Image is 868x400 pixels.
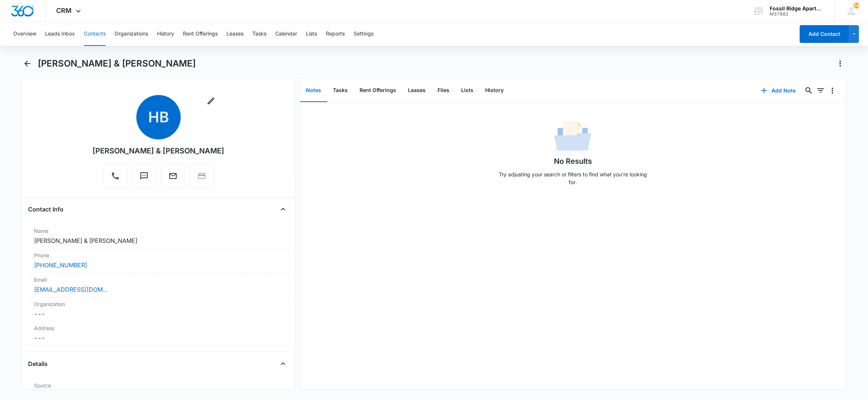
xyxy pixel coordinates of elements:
[354,79,402,102] button: Rent Offerings
[854,3,860,9] div: notifications count
[34,276,283,284] label: Email
[34,251,283,259] label: Phone
[161,164,185,188] button: Email
[770,11,824,17] div: account id
[34,333,283,342] dd: ---
[803,85,815,96] button: Search...
[275,22,297,46] button: Calendar
[834,58,846,70] button: Actions
[28,297,289,321] div: Organization---
[57,7,72,14] span: CRM
[34,261,87,270] a: [PHONE_NUMBER]
[28,248,289,273] div: Phone[PHONE_NUMBER]
[252,22,266,46] button: Tasks
[554,119,591,156] img: No Data
[327,79,354,102] button: Tasks
[277,203,289,215] button: Close
[34,309,283,318] dd: ---
[854,3,860,9] span: 24
[770,6,824,11] div: account name
[28,205,64,214] h4: Contact Info
[161,175,185,182] a: Email
[84,22,106,46] button: Contacts
[103,164,127,188] button: Call
[183,22,218,46] button: Rent Offerings
[136,95,181,139] span: HB
[277,358,289,370] button: Close
[326,22,345,46] button: Reports
[22,58,34,70] button: Back
[480,79,510,102] button: History
[34,382,283,389] label: Source
[28,273,289,297] div: Email[EMAIL_ADDRESS][DOMAIN_NAME]
[34,324,283,332] label: Address
[306,22,317,46] button: Lists
[132,175,156,182] a: Text
[815,85,827,96] button: Filters
[754,82,803,99] button: Add Note
[34,300,283,308] label: Organization
[115,22,148,46] button: Organizations
[103,175,127,182] a: Call
[34,285,108,294] a: [EMAIL_ADDRESS][DOMAIN_NAME]
[157,22,174,46] button: History
[456,79,480,102] button: Lists
[28,224,289,248] div: Name[PERSON_NAME] & [PERSON_NAME]
[28,321,289,346] div: Address---
[432,79,456,102] button: Files
[13,22,36,46] button: Overview
[800,25,850,43] button: Add Contact
[34,227,283,235] label: Name
[495,170,650,186] p: Try adjusting your search or filters to find what you’re looking for.
[827,85,838,96] button: Overflow Menu
[227,22,244,46] button: Leases
[354,22,374,46] button: Settings
[402,79,432,102] button: Leases
[554,156,592,167] h1: No Results
[34,236,283,245] dd: [PERSON_NAME] & [PERSON_NAME]
[92,145,224,156] div: [PERSON_NAME] & [PERSON_NAME]
[38,58,196,69] h1: [PERSON_NAME] & [PERSON_NAME]
[28,359,48,368] h4: Details
[132,164,156,188] button: Text
[300,79,327,102] button: Notes
[45,22,75,46] button: Leads Inbox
